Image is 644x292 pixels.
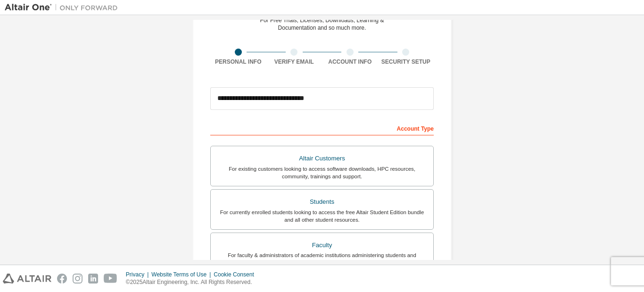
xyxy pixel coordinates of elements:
img: linkedin.svg [88,274,98,284]
div: Verify Email [266,58,322,66]
div: Altair Customers [216,152,428,165]
img: instagram.svg [73,274,83,284]
div: Faculty [216,239,428,252]
p: © 2025 Altair Engineering, Inc. All Rights Reserved. [126,278,260,286]
div: For Free Trials, Licenses, Downloads, Learning & Documentation and so much more. [260,17,384,32]
div: For currently enrolled students looking to access the free Altair Student Edition bundle and all ... [216,209,428,224]
div: Personal Info [210,58,266,66]
div: For faculty & administrators of academic institutions administering students and accessing softwa... [216,251,428,267]
div: Account Info [322,58,378,66]
img: facebook.svg [57,274,67,284]
img: youtube.svg [104,274,117,284]
div: Account Type [210,120,434,135]
div: Website Terms of Use [151,271,214,278]
img: Altair One [5,3,123,12]
div: For existing customers looking to access software downloads, HPC resources, community, trainings ... [216,165,428,180]
img: altair_logo.svg [3,274,51,284]
div: Security Setup [378,58,434,66]
div: Cookie Consent [214,271,259,278]
div: Privacy [126,271,151,278]
div: Students [216,195,428,209]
